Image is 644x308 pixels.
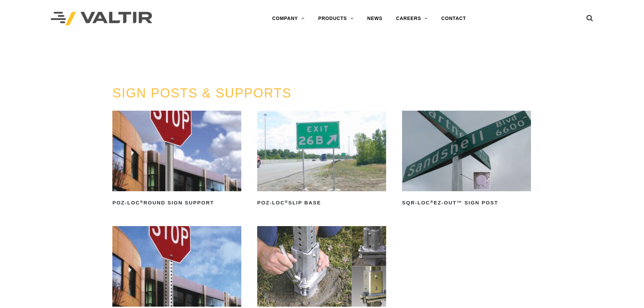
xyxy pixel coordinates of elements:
[435,12,473,25] a: CONTACT
[112,111,241,208] a: POZ-LOC®Round Sign Support
[140,200,143,204] sup: ®
[257,197,386,208] h2: POZ-LOC Slip Base
[311,12,360,25] a: PRODUCTS
[51,12,152,26] img: Valtir
[112,197,241,208] h2: POZ-LOC Round Sign Support
[430,200,434,204] sup: ®
[389,12,435,25] a: CAREERS
[265,12,311,25] a: COMPANY
[285,200,288,204] sup: ®
[402,197,531,208] h2: SQR-LOC EZ-Out™ Sign Post
[112,86,291,100] a: SIGN POSTS & SUPPORTS
[360,12,389,25] a: NEWS
[257,111,386,208] a: POZ-LOC®Slip Base
[402,111,531,208] a: SQR-LOC®EZ-Out™ Sign Post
